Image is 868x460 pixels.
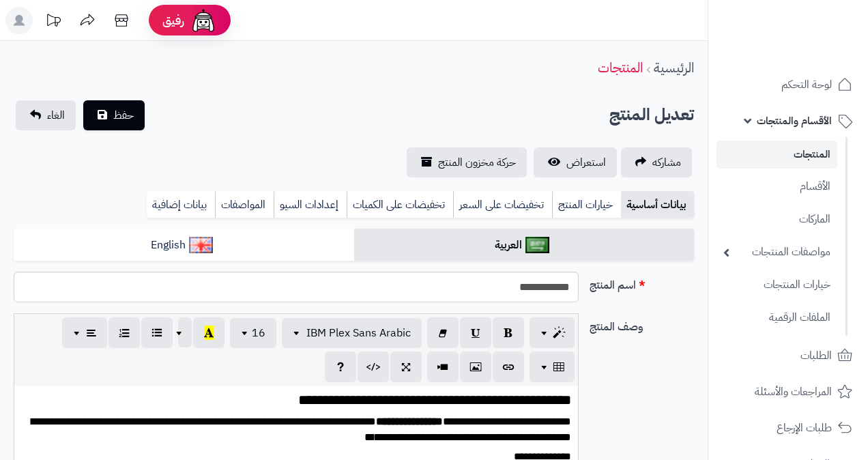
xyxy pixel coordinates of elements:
a: مواصفات المنتجات [717,238,837,267]
a: المنتجات [598,57,643,78]
a: الغاء [16,100,76,130]
a: لوحة التحكم [717,68,860,101]
a: طلبات الإرجاع [717,412,860,444]
a: مشاركه [621,147,692,177]
a: المواصفات [215,191,274,218]
a: استعراض [534,147,617,177]
span: مشاركه [652,154,681,171]
span: طلبات الإرجاع [777,418,832,437]
span: حركة مخزون المنتج [438,154,516,171]
a: تحديثات المنصة [36,7,70,38]
a: بيانات أساسية [621,191,694,218]
span: استعراض [566,154,606,171]
a: إعدادات السيو [274,191,347,218]
span: رفيق [162,12,184,29]
a: خيارات المنتج [552,191,621,218]
img: English [189,237,213,253]
h2: تعديل المنتج [609,101,694,129]
button: حفظ [83,100,145,130]
span: لوحة التحكم [781,75,832,94]
span: الغاء [47,107,65,124]
label: وصف المنتج [584,313,699,335]
a: الرئيسية [654,57,694,78]
a: تخفيضات على السعر [453,191,552,218]
a: خيارات المنتجات [717,270,837,300]
img: ai-face.png [190,7,217,34]
img: العربية [525,237,549,253]
button: 16 [230,318,276,348]
a: بيانات إضافية [147,191,215,218]
span: حفظ [113,107,134,124]
button: IBM Plex Sans Arabic [282,318,422,348]
a: المنتجات [717,141,837,169]
label: اسم المنتج [584,272,699,293]
a: الطلبات [717,339,860,372]
span: 16 [252,325,265,341]
a: الأقسام [717,172,837,201]
a: حركة مخزون المنتج [407,147,527,177]
a: English [14,229,354,262]
span: المراجعات والأسئلة [755,382,832,401]
a: العربية [354,229,695,262]
a: تخفيضات على الكميات [347,191,453,218]
span: الأقسام والمنتجات [757,111,832,130]
span: IBM Plex Sans Arabic [306,325,411,341]
a: المراجعات والأسئلة [717,375,860,408]
a: الماركات [717,205,837,234]
span: الطلبات [800,346,832,365]
a: الملفات الرقمية [717,303,837,332]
